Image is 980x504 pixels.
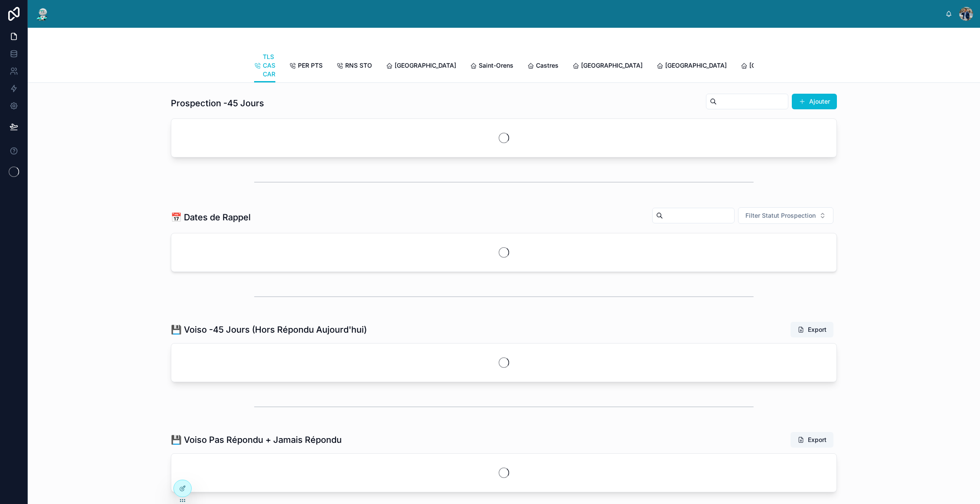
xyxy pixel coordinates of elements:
span: RNS STO [345,61,372,70]
h1: 💾 Voiso -45 Jours (Hors Répondu Aujourd'hui) [171,324,367,336]
a: [GEOGRAPHIC_DATA] [741,58,811,75]
a: PER PTS [289,58,323,75]
a: Saint-Orens [470,58,513,75]
span: [GEOGRAPHIC_DATA] [665,61,727,70]
span: Castres [536,61,559,70]
h1: 📅 Dates de Rappel [171,211,251,223]
a: TLS CAS CAR [254,49,275,83]
a: [GEOGRAPHIC_DATA] [386,58,456,75]
span: [GEOGRAPHIC_DATA] [395,61,456,70]
a: [GEOGRAPHIC_DATA] [572,58,643,75]
button: Export [791,322,833,337]
a: Castres [527,58,559,75]
span: Filter Statut Prospection [745,211,816,220]
h1: 💾 Voiso Pas Répondu + Jamais Répondu [171,434,342,446]
button: Select Button [738,207,833,224]
button: Ajouter [792,94,837,109]
span: Saint-Orens [479,61,513,70]
h1: Prospection -45 Jours [171,97,264,109]
span: [GEOGRAPHIC_DATA] [581,61,643,70]
span: PER PTS [298,61,323,70]
span: [GEOGRAPHIC_DATA] [749,61,811,70]
a: [GEOGRAPHIC_DATA] [657,58,727,75]
span: TLS CAS CAR [263,52,275,79]
div: scrollable content [57,12,945,16]
a: RNS STO [336,58,372,75]
img: App logo [35,7,50,21]
button: Export [791,432,833,448]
